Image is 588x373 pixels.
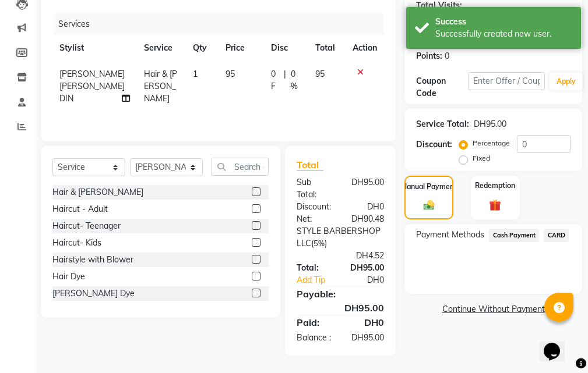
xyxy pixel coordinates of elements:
[340,332,393,344] div: DH95.00
[445,50,449,62] div: 0
[52,203,108,215] div: Haircut - Adult
[473,153,490,164] label: Fixed
[416,75,467,100] div: Coupon Code
[288,332,340,344] div: Balance :
[288,225,393,250] div: ( )
[52,35,137,61] th: Stylist
[416,229,484,241] span: Payment Methods
[52,220,121,232] div: Haircut- Teenager
[52,186,143,198] div: Hair & [PERSON_NAME]
[416,138,452,151] div: Discount:
[291,68,301,93] span: 0 %
[284,68,286,93] span: |
[288,250,393,262] div: DH4.52
[212,158,269,176] input: Search or Scan
[539,326,576,361] iframe: chat widget
[349,274,393,286] div: DH0
[340,176,393,201] div: DH95.00
[271,68,280,93] span: 0 F
[52,254,133,266] div: Hairstyle with Blower
[288,213,340,225] div: Net:
[485,198,505,212] img: _gift.svg
[308,35,346,61] th: Total
[186,35,219,61] th: Qty
[401,182,457,192] label: Manual Payment
[288,287,393,301] div: Payable:
[340,315,393,329] div: DH0
[59,69,125,104] span: [PERSON_NAME] [PERSON_NAME] DIN
[226,69,235,79] span: 95
[52,271,85,283] div: Hair Dye
[416,118,469,130] div: Service Total:
[340,201,393,213] div: DH0
[288,315,340,329] div: Paid:
[474,118,506,130] div: DH95.00
[550,73,583,90] button: Apply
[435,16,572,28] div: Success
[288,301,393,315] div: DH95.00
[52,287,135,300] div: [PERSON_NAME] Dye
[288,176,340,201] div: Sub Total:
[52,237,101,249] div: Haircut- Kids
[288,201,340,213] div: Discount:
[315,69,325,79] span: 95
[544,229,569,242] span: CARD
[297,159,323,171] span: Total
[407,303,580,315] a: Continue Without Payment
[264,35,308,61] th: Disc
[489,229,539,242] span: Cash Payment
[473,138,510,148] label: Percentage
[416,50,442,62] div: Points:
[54,13,393,35] div: Services
[314,239,325,248] span: 5%
[420,199,438,211] img: _cash.svg
[288,274,349,286] a: Add Tip
[137,35,186,61] th: Service
[346,35,384,61] th: Action
[193,69,198,79] span: 1
[340,213,393,225] div: DH90.48
[435,28,572,40] div: Successfully created new user.
[297,226,381,248] span: Style Barbershop LLC
[475,180,515,191] label: Redemption
[468,72,545,90] input: Enter Offer / Coupon Code
[144,69,177,104] span: Hair & [PERSON_NAME]
[288,262,340,274] div: Total:
[219,35,264,61] th: Price
[340,262,393,274] div: DH95.00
